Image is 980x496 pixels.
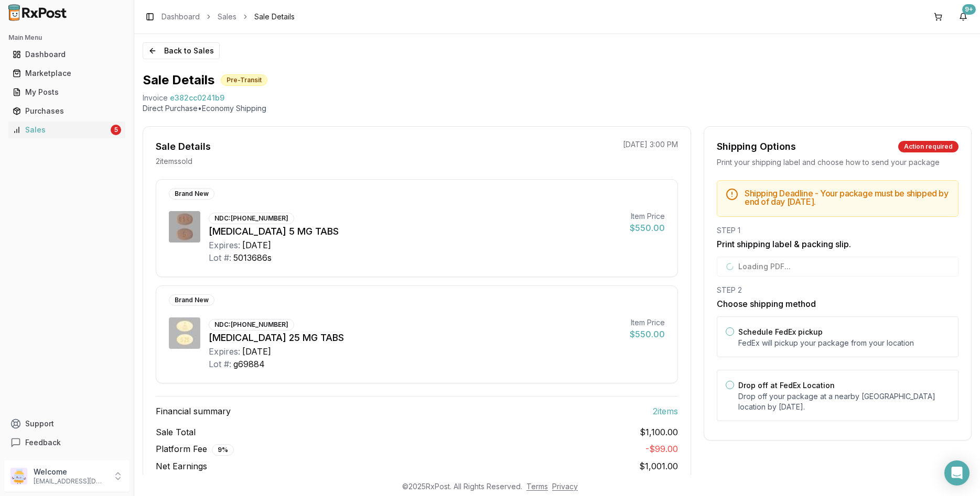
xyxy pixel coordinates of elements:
button: Feedback [4,433,130,452]
a: Terms [526,482,548,491]
span: - $99.00 [645,444,678,454]
button: Sales5 [4,122,130,138]
a: Sales [218,12,236,22]
div: g69884 [233,358,265,370]
button: Support [4,414,130,433]
a: Privacy [552,482,578,491]
p: Drop off your package at a nearby [GEOGRAPHIC_DATA] location by [DATE] . [738,391,950,412]
div: [DATE] [242,239,271,251]
a: Purchases [8,102,125,120]
button: My Posts [4,84,130,101]
p: Direct Purchase • Economy Shipping [143,103,972,114]
div: 5013686s [233,251,272,264]
a: Dashboard [8,45,125,64]
div: Lot #: [209,358,231,370]
h2: Main Menu [8,34,125,42]
span: Feedback [25,437,61,448]
button: Purchases [4,103,130,119]
div: Pre-Transit [221,74,267,86]
button: 9+ [955,8,972,25]
div: Action required [898,141,959,152]
span: Financial summary [156,405,231,417]
div: Lot #: [209,251,231,264]
p: [EMAIL_ADDRESS][DOMAIN_NAME] [34,477,106,486]
h5: Shipping Deadline - Your package must be shipped by end of day [DATE] . [745,189,950,206]
div: Expires: [209,345,240,358]
span: Sale Details [254,12,295,22]
div: $550.00 [630,328,665,340]
a: Marketplace [8,64,125,83]
label: Schedule FedEx pickup [738,327,823,336]
h3: Print shipping label & packing slip. [717,238,959,250]
div: Purchases [13,106,121,116]
img: User avatar [10,468,27,484]
div: STEP 2 [717,285,959,295]
button: Marketplace [4,65,130,82]
nav: breadcrumb [161,12,295,22]
a: My Posts [8,83,125,102]
p: Welcome [34,467,106,477]
div: Item Price [630,317,665,328]
div: STEP 1 [717,225,959,236]
p: 2 item s sold [156,156,192,167]
img: Jardiance 25 MG TABS [169,317,200,349]
div: Brand New [169,294,214,306]
div: NDC: [PHONE_NUMBER] [209,319,294,330]
span: Platform Fee [156,443,234,456]
div: Expires: [209,239,240,251]
a: Sales5 [8,120,125,139]
div: Dashboard [13,49,121,60]
div: Marketplace [13,68,121,79]
p: [DATE] 3:00 PM [623,139,678,150]
span: $1,001.00 [639,461,678,471]
div: Brand New [169,188,214,200]
div: Item Price [630,211,665,222]
div: Sale Details [156,139,211,154]
button: Back to Sales [143,42,220,59]
img: RxPost Logo [4,4,71,21]
div: My Posts [13,87,121,97]
div: [MEDICAL_DATA] 5 MG TABS [209,224,621,239]
h1: Sale Details [143,72,214,89]
div: NDC: [PHONE_NUMBER] [209,213,294,224]
div: 5 [111,125,121,135]
div: [DATE] [242,345,271,358]
p: FedEx will pickup your package from your location [738,338,950,348]
span: 2 item s [653,405,678,417]
span: Net Earnings [156,460,207,472]
button: Dashboard [4,46,130,63]
div: [MEDICAL_DATA] 25 MG TABS [209,330,621,345]
h3: Choose shipping method [717,297,959,310]
div: Print your shipping label and choose how to send your package [717,157,959,168]
span: $1,100.00 [640,426,678,438]
label: Drop off at FedEx Location [738,381,835,390]
div: Shipping Options [717,139,796,154]
div: 9+ [962,4,976,15]
div: Invoice [143,93,168,103]
span: Sale Total [156,426,196,438]
span: e382cc0241b9 [170,93,224,103]
div: 9 % [212,444,234,456]
img: Eliquis 5 MG TABS [169,211,200,243]
div: Sales [13,125,109,135]
a: Dashboard [161,12,200,22]
div: Open Intercom Messenger [944,460,970,486]
div: $550.00 [630,222,665,234]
